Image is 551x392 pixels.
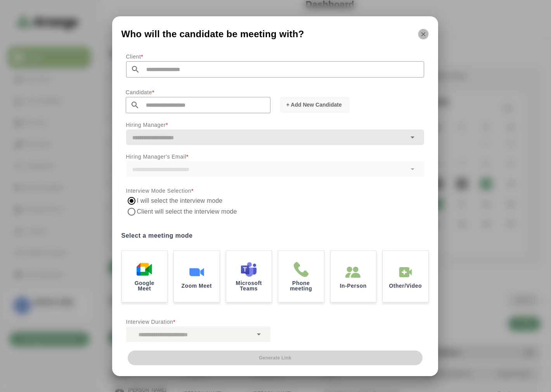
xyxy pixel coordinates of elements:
p: Phone meeting [284,280,318,291]
p: In-Person [340,283,367,288]
p: Client [126,52,424,61]
img: Zoom Meet [189,264,204,280]
label: Select a meeting mode [121,230,429,241]
img: In-Person [345,264,361,280]
p: Interview Mode Selection [126,186,424,195]
p: Google Meet [128,280,161,291]
button: + Add New Candidate [280,97,350,113]
p: Other/Video [389,283,422,288]
p: Hiring Manager [126,120,424,130]
p: Zoom Meet [182,283,212,288]
p: Microsoft Teams [232,280,266,291]
img: Google Meet [137,262,152,277]
p: Hiring Manager's Email [126,152,424,161]
p: Interview Duration [126,317,270,326]
img: Microsoft Teams [241,262,256,277]
label: Client will select the interview mode [137,206,239,217]
span: + Add New Candidate [286,101,342,109]
img: In-Person [398,264,413,280]
span: Who will the candidate be meeting with? [121,29,304,39]
img: Phone meeting [293,262,309,277]
p: Candidate [126,88,270,97]
label: I will select the interview mode [137,195,223,206]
